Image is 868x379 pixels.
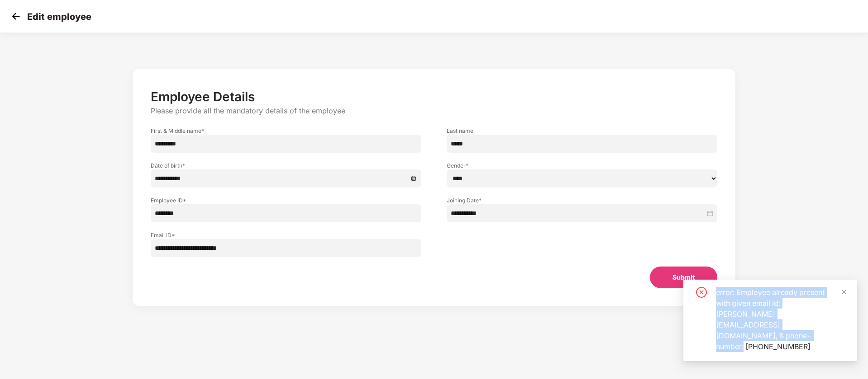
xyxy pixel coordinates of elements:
[151,197,421,204] label: Employee ID
[447,127,717,135] label: Last name
[151,231,421,239] label: Email ID
[151,162,421,169] label: Date of birth
[151,127,421,135] label: First & Middle name
[151,89,717,104] p: Employee Details
[9,9,23,23] img: svg+xml;base64,PHN2ZyB4bWxucz0iaHR0cDovL3d3dy53My5vcmcvMjAwMC9zdmciIHdpZHRoPSIzMCIgaGVpZ2h0PSIzMC...
[447,162,717,169] label: Gender
[27,11,91,22] p: Edit employee
[716,287,846,352] div: error: Employee already present with given email Id: [PERSON_NAME][EMAIL_ADDRESS][DOMAIN_NAME], &...
[447,197,717,204] label: Joining Date
[696,287,707,298] span: close-circle
[151,106,717,116] p: Please provide all the mandatory details of the employee
[650,267,717,288] button: Submit
[841,289,847,295] span: close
